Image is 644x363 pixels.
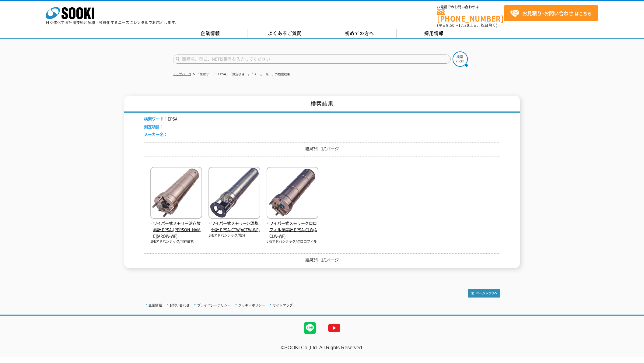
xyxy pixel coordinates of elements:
[267,214,318,239] a: ワイパー式メモリークロロフィル濁度計 EPSA-CLW(ACLW-WF)
[173,55,451,64] input: 商品名、型式、NETIS番号を入力してください
[267,220,318,239] span: ワイパー式メモリークロロフィル濁度計 EPSA-CLW(ACLW-WF)
[247,29,322,38] a: よくあるご質問
[144,131,168,137] span: メーカー名：
[397,29,471,38] a: 採用情報
[192,71,290,78] li: 「検索ワード：EPSA」「測定項目：」「メーカー名：」の検索結果
[150,167,202,220] img: EPSA-RINKO(AROW-WF)
[208,167,260,220] img: EPSA-CTW(ACTW-WF)
[298,316,322,340] img: LINE
[208,233,260,238] p: JFEアドバンテック/塩分
[504,5,598,21] a: お見積り･お問い合わせはこちら
[208,214,260,233] a: ワイパー式メモリー水温塩分計 EPSA-CTW(ACTW-WF)
[144,257,500,263] p: 結果3件 1/1ページ
[197,303,231,307] a: プライバシーポリシー
[150,214,202,239] a: ワイパー式メモリー溶存酸素計 EPSA-[PERSON_NAME](AROW-WF)
[150,220,202,239] span: ワイパー式メモリー溶存酸素計 EPSA-[PERSON_NAME](AROW-WF)
[468,289,500,298] img: トップページへ
[345,30,374,37] span: 初めての方へ
[621,351,644,356] a: テストMail
[173,72,191,76] a: トップページ
[46,21,179,24] p: 日々進化する計測技術と多種・多様化するニーズにレンタルでお応えします。
[124,96,520,113] h1: 検索結果
[510,9,592,18] span: はこちら
[144,146,500,152] p: 結果3件 1/1ページ
[238,303,265,307] a: クッキーポリシー
[453,51,468,67] img: btn_search.png
[458,23,469,28] span: 17:30
[273,303,293,307] a: サイトマップ
[170,303,190,307] a: お問い合わせ
[173,29,247,38] a: 企業情報
[437,9,504,22] a: [PHONE_NUMBER]
[144,124,164,129] span: 測定項目：
[437,23,497,28] span: (平日 ～ 土日、祝日除く)
[208,220,260,233] span: ワイパー式メモリー水温塩分計 EPSA-CTW(ACTW-WF)
[267,239,318,244] p: JFEアドバンテック/クロロフィル
[149,303,162,307] a: 企業情報
[322,316,346,340] img: YouTube
[522,9,573,17] strong: お見積り･お問い合わせ
[144,116,168,122] span: 検索ワード：
[446,23,455,28] span: 8:50
[322,29,397,38] a: 初めての方へ
[150,239,202,244] p: JFEアドバンテック/溶存酸素
[437,5,504,9] span: お電話でのお問い合わせは
[144,116,177,122] li: EPSA
[267,167,318,220] img: EPSA-CLW(ACLW-WF)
